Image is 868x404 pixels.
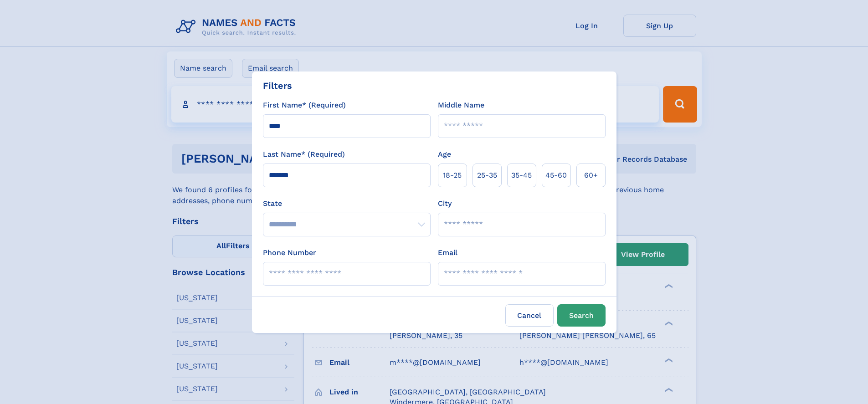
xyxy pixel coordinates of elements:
span: 25‑35 [477,170,497,181]
label: Phone Number [263,247,316,258]
label: Age [438,149,451,160]
button: Search [557,304,606,327]
label: Middle Name [438,100,484,111]
div: Filters [263,79,292,92]
span: 18‑25 [443,170,462,181]
label: Cancel [505,304,554,327]
span: 60+ [584,170,598,181]
span: 35‑45 [511,170,532,181]
label: First Name* (Required) [263,100,346,111]
label: Email [438,247,457,258]
label: State [263,198,431,209]
label: Last Name* (Required) [263,149,345,160]
label: City [438,198,452,209]
span: 45‑60 [545,170,567,181]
